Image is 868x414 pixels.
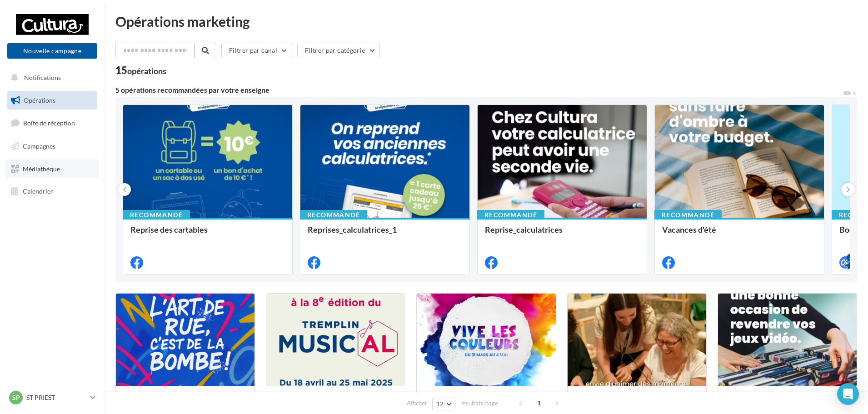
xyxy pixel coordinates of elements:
[5,68,95,87] button: Notifications
[297,43,380,58] button: Filtrer par catégorie
[460,399,498,408] span: résultats/page
[532,396,546,410] span: 1
[7,389,97,406] a: SP ST PRIEST
[308,225,462,243] div: Reprises_calculatrices_1
[662,225,817,243] div: Vacances d'été
[300,210,367,220] div: Recommandé
[654,210,722,220] div: Recommandé
[5,137,99,156] a: Campagnes
[485,225,639,243] div: Reprise_calculatrices
[477,210,544,220] div: Recommandé
[837,383,859,405] div: Open Intercom Messenger
[23,142,55,150] span: Campagnes
[5,113,99,133] a: Boîte de réception
[115,65,166,75] div: 15
[432,398,455,410] button: 12
[123,210,190,220] div: Recommandé
[23,119,75,127] span: Boîte de réception
[130,225,285,243] div: Reprise des cartables
[23,187,53,195] span: Calendrier
[436,400,444,408] span: 12
[24,74,61,81] span: Notifications
[26,393,87,402] p: ST PRIEST
[221,43,292,58] button: Filtrer par canal
[5,182,99,201] a: Calendrier
[12,393,20,402] span: SP
[115,86,843,94] div: 5 opérations recommandées par votre enseigne
[115,15,857,28] div: Opérations marketing
[5,160,99,179] a: Médiathèque
[23,165,60,172] span: Médiathèque
[5,91,99,110] a: Opérations
[7,43,97,59] button: Nouvelle campagne
[847,254,855,262] div: 4
[407,399,427,408] span: Afficher
[24,96,55,104] span: Opérations
[127,67,166,75] div: opérations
